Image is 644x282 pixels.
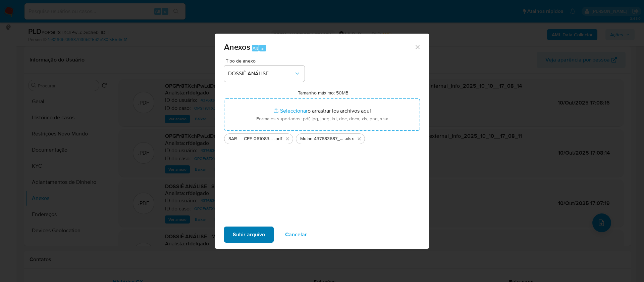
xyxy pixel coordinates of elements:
[228,135,274,142] span: SAR - - CPF 06108369949 - [PERSON_NAME] (1)
[253,45,258,51] span: Alt
[228,70,294,77] span: DOSSIÊ ANÁLISE
[276,227,316,243] button: Cancelar
[233,227,265,242] span: Subir arquivo
[226,58,306,63] span: Tipo de anexo
[414,44,420,50] button: Cerrar
[261,45,264,51] span: a
[355,135,363,143] button: Eliminar Mulan 437683687_2025_10_10_16_18_50.xlsx
[283,135,291,143] button: Eliminar SAR - - CPF 06108369949 - TADEU ANTONIO SIVIERO (1).pdf
[300,135,345,142] span: Mulan 437683687_2025_10_10_16_18_50
[298,90,348,96] label: Tamanho máximo: 50MB
[274,135,282,142] span: .pdf
[224,131,420,144] ul: Archivos seleccionados
[224,41,250,53] span: Anexos
[224,66,305,82] button: DOSSIÊ ANÁLISE
[224,227,274,243] button: Subir arquivo
[345,135,354,142] span: .xlsx
[285,227,307,242] span: Cancelar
